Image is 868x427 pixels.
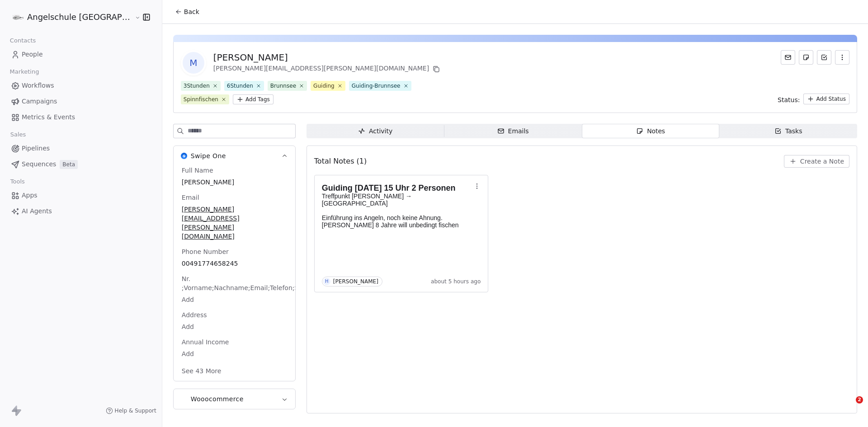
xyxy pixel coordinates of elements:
[6,65,43,79] span: Marketing
[856,396,863,404] span: 2
[270,82,296,90] div: Brunnsee
[322,221,472,229] p: [PERSON_NAME] 8 Jahre will unbedingt fischen
[180,310,209,319] span: Address
[180,193,201,202] span: Email
[227,82,253,90] div: 6Stunden
[22,160,56,169] span: Sequences
[22,81,54,90] span: Workflows
[7,110,155,125] a: Metrics & Events
[803,94,849,104] button: Add Status
[7,78,155,93] a: Workflows
[182,322,287,331] span: Add
[183,52,204,74] span: M
[180,247,231,256] span: Phone Number
[22,50,43,59] span: People
[182,259,287,268] span: 00491774658245
[13,12,24,23] img: logo180-180.png
[115,407,156,414] span: Help & Support
[11,9,128,25] button: Angelschule [GEOGRAPHIC_DATA]
[191,394,244,404] span: Wooocommerce
[213,64,442,75] div: [PERSON_NAME][EMAIL_ADDRESS][PERSON_NAME][DOMAIN_NAME]
[322,214,472,221] p: Einführung ins Angeln, noch keine Ahnung.
[7,188,155,203] a: Apps
[774,127,802,136] div: Tasks
[333,278,378,285] div: [PERSON_NAME]
[7,141,155,156] a: Pipelines
[22,113,75,122] span: Metrics & Events
[7,157,155,172] a: SequencesBeta
[184,82,210,90] div: 3Stunden
[6,34,40,47] span: Contacts
[27,11,132,23] span: Angelschule [GEOGRAPHIC_DATA]
[837,396,859,418] iframe: Intercom live chat
[106,407,156,414] a: Help & Support
[191,151,226,160] span: Swipe One
[184,7,199,16] span: Back
[322,192,472,207] p: Treffpunkt [PERSON_NAME] → [GEOGRAPHIC_DATA]
[497,127,529,136] div: Emails
[233,94,274,104] button: Add Tags
[6,128,30,141] span: Sales
[778,95,800,104] span: Status:
[22,206,52,216] span: AI Agents
[784,155,849,168] button: Create a Note
[431,278,481,285] span: about 5 hours ago
[7,204,155,219] a: AI Agents
[182,349,287,358] span: Add
[184,95,218,103] div: Spinnfischen
[22,144,50,153] span: Pipelines
[6,175,28,188] span: Tools
[176,363,227,379] button: See 43 More
[180,274,317,292] span: Nr. ;Vorname;Nachname;Email;Telefon;StraßE
[174,389,295,409] button: WooocommerceWooocommerce
[314,156,367,167] span: Total Notes (1)
[358,127,392,136] div: Activity
[174,146,295,166] button: Swipe OneSwipe One
[181,396,187,402] img: Wooocommerce
[325,278,329,285] div: H
[22,97,57,106] span: Campaigns
[182,205,287,241] span: [PERSON_NAME][EMAIL_ADDRESS][PERSON_NAME][DOMAIN_NAME]
[7,94,155,109] a: Campaigns
[170,4,205,20] button: Back
[352,82,401,90] div: Guiding-Brunnsee
[22,191,38,200] span: Apps
[313,82,335,90] div: Guiding
[181,153,187,159] img: Swipe One
[7,47,155,62] a: People
[800,157,844,166] span: Create a Note
[174,166,295,381] div: Swipe OneSwipe One
[180,166,215,175] span: Full Name
[182,178,287,187] span: [PERSON_NAME]
[180,338,231,347] span: Annual Income
[60,160,78,169] span: Beta
[322,183,472,192] h1: Guiding [DATE] 15 Uhr 2 Personen
[213,51,442,64] div: [PERSON_NAME]
[182,295,287,304] span: Add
